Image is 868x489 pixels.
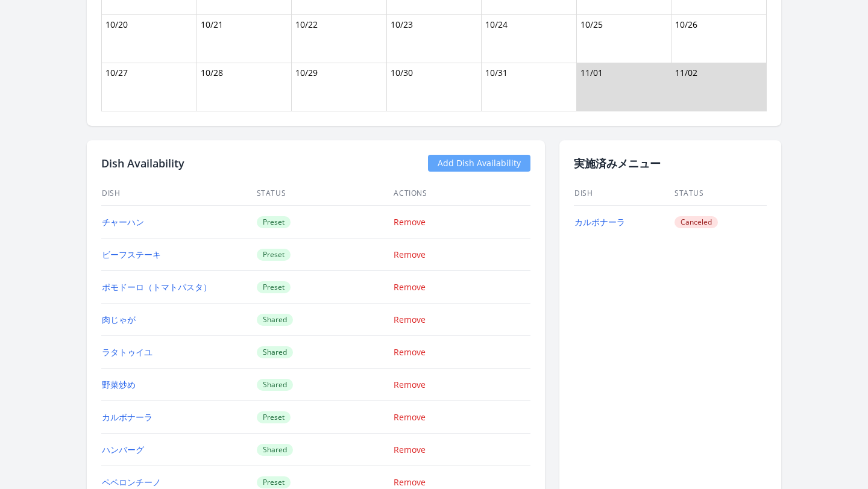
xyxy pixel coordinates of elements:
a: カルボナーラ [102,411,153,423]
td: 10/21 [197,15,292,63]
a: Remove [394,281,426,293]
span: Shared [257,379,293,391]
a: Remove [394,379,426,390]
span: Shared [257,314,293,326]
th: Dish [101,181,256,206]
th: Status [256,181,394,206]
a: 野菜炒め [102,379,136,390]
h2: 実施済みメニュー [574,155,767,172]
td: 10/27 [102,63,197,111]
a: Remove [394,314,426,325]
span: Preset [257,216,291,228]
a: カルボナーラ [574,216,625,228]
a: Remove [394,476,426,488]
a: ペペロンチーノ [102,476,161,488]
span: Preset [257,281,291,293]
td: 10/28 [197,63,292,111]
span: Shared [257,444,293,456]
span: Preset [257,411,291,423]
span: Canceled [675,216,718,228]
a: チャーハン [102,216,144,228]
a: ハンバーグ [102,444,144,455]
a: Remove [394,216,426,228]
td: 10/29 [292,63,387,111]
a: ビーフステーキ [102,249,161,260]
span: Preset [257,476,291,488]
span: Shared [257,346,293,358]
td: 10/25 [576,15,671,63]
a: 肉じゃが [102,314,136,325]
a: Remove [394,444,426,455]
th: Status [674,181,767,206]
td: 10/20 [102,15,197,63]
td: 10/26 [671,15,767,63]
td: 11/01 [576,63,671,111]
a: Add Dish Availability [428,155,530,172]
td: 10/22 [292,15,387,63]
h2: Dish Availability [101,155,184,172]
a: Remove [394,346,426,358]
td: 10/31 [482,63,577,111]
span: Preset [257,249,291,261]
td: 11/02 [671,63,767,111]
td: 10/30 [386,63,482,111]
a: ラタトゥイユ [102,346,153,358]
td: 10/23 [386,15,482,63]
a: Remove [394,249,426,260]
td: 10/24 [482,15,577,63]
a: ポモドーロ（トマトパスタ） [102,281,212,293]
th: Actions [393,181,530,206]
th: Dish [574,181,674,206]
a: Remove [394,411,426,423]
